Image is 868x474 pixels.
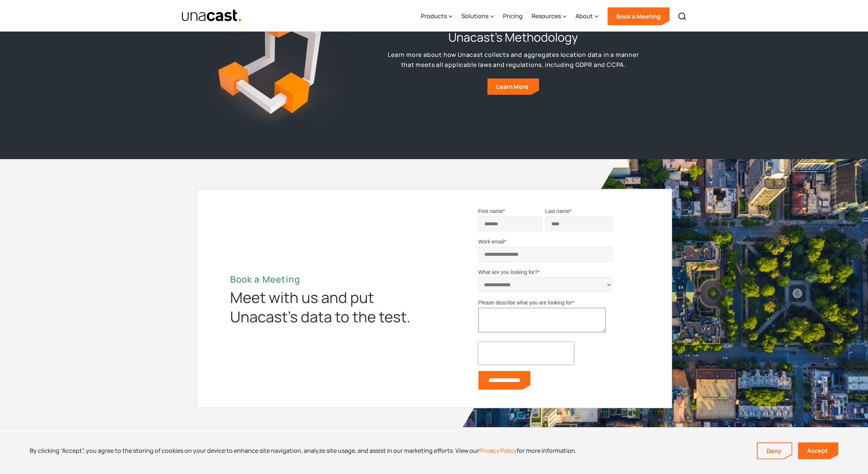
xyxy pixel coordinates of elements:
a: Deny [758,443,792,459]
div: Solutions [461,1,494,32]
h3: Unacast's Methodology [448,29,578,45]
a: home [181,9,242,22]
img: bird's eye view of the city [451,159,868,438]
span: Please describe what you are looking for [478,300,572,306]
span: First name [478,208,503,214]
a: Privacy Policy [479,446,517,455]
div: Resources [532,1,567,32]
div: Resources [532,12,561,20]
a: Pricing [503,1,523,32]
div: Products [421,1,452,32]
div: About [575,12,593,20]
span: What are you looking for? [478,269,538,275]
h2: Book a Meeting [230,274,423,285]
div: About [575,1,598,32]
img: Search icon [678,12,687,21]
div: Solutions [461,12,488,20]
a: Book a Meeting [607,7,669,25]
a: Accept [798,442,838,459]
a: Learn More [487,78,539,95]
span: Work email [478,239,504,245]
span: Last name [545,208,569,214]
img: Unacast text logo [181,9,242,22]
iframe: reCAPTCHA [478,342,574,364]
div: By clicking “Accept”, you agree to the storing of cookies on your device to enhance site navigati... [30,446,577,455]
div: Products [421,12,447,20]
p: Learn more about how Unacast collects and aggregates location data in a manner that meets all app... [383,50,644,70]
div: Meet with us and put Unacast’s data to the test. [230,288,423,326]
